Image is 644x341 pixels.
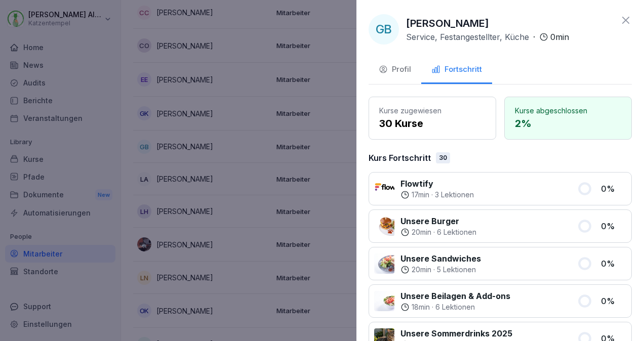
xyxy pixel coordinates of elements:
div: · [400,227,476,237]
p: 0 % [601,183,626,195]
div: GB [369,14,399,45]
p: 0 % [601,295,626,307]
div: · [400,265,481,275]
p: 0 % [601,258,626,270]
p: 6 Lektionen [437,227,476,237]
p: 0 % [601,220,626,232]
p: 0 min [550,31,569,43]
p: 17 min [412,190,429,200]
p: 30 Kurse [379,116,486,131]
p: 18 min [412,302,430,312]
p: 20 min [412,227,431,237]
p: Flowtify [400,178,474,190]
div: · [400,190,474,200]
div: Profil [379,64,411,75]
p: Unsere Sommerdrinks 2025 [400,327,512,339]
p: [PERSON_NAME] [406,16,489,31]
p: 3 Lektionen [435,190,474,200]
div: Fortschritt [431,64,482,75]
p: 6 Lektionen [435,302,475,312]
p: Kurse abgeschlossen [515,105,621,116]
p: 2 % [515,116,621,131]
p: Kurs Fortschritt [369,152,431,164]
p: 20 min [412,265,431,275]
p: Unsere Sandwiches [400,252,481,265]
button: Profil [369,57,421,84]
div: · [400,302,510,312]
div: · [406,31,569,43]
button: Fortschritt [421,57,492,84]
p: 5 Lektionen [437,265,476,275]
p: Unsere Burger [400,215,476,227]
div: 30 [436,152,450,163]
p: Service, Festangestellter, Küche [406,31,529,43]
p: Kurse zugewiesen [379,105,486,116]
p: Unsere Beilagen & Add-ons [400,290,510,302]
